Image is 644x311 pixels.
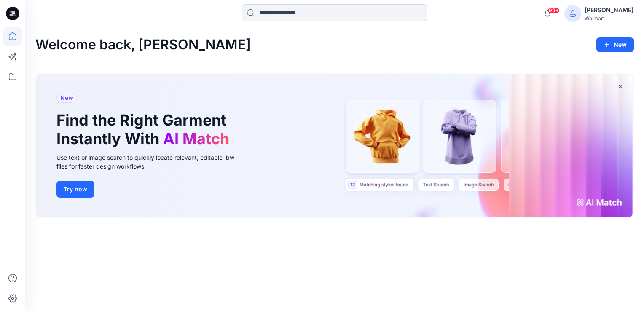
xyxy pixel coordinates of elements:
h2: Welcome back, [PERSON_NAME] [35,37,251,53]
span: New [60,93,73,103]
button: Try now [56,181,94,198]
div: [PERSON_NAME] [585,5,633,15]
span: 99+ [547,7,560,14]
div: Walmart [585,15,633,21]
button: New [596,37,634,52]
span: AI Match [163,129,229,148]
h1: Find the Right Garment Instantly With [56,111,233,147]
div: Use text or image search to quickly locate relevant, editable .bw files for faster design workflows. [56,153,246,171]
svg: avatar [569,10,576,17]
